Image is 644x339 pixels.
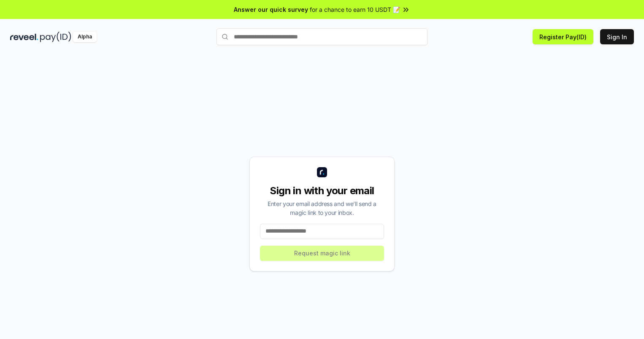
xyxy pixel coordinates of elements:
button: Register Pay(ID) [533,29,593,44]
div: Enter your email address and we’ll send a magic link to your inbox. [260,199,384,217]
span: for a chance to earn 10 USDT 📝 [310,5,400,14]
div: Alpha [73,32,97,42]
span: Answer our quick survey [234,5,308,14]
img: logo_small [317,167,327,177]
img: pay_id [40,32,71,42]
button: Sign In [600,29,634,44]
img: reveel_dark [10,32,38,42]
div: Sign in with your email [260,184,384,198]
